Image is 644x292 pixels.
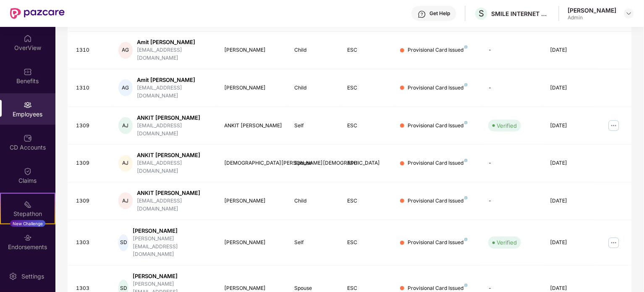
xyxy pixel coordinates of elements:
div: [PERSON_NAME] [224,84,281,92]
div: Provisional Card Issued [408,122,468,130]
img: svg+xml;base64,PHN2ZyBpZD0iSGVscC0zMngzMiIgeG1sbnM9Imh0dHA6Ly93d3cudzMub3JnLzIwMDAvc3ZnIiB3aWR0aD... [418,10,426,18]
td: - [482,32,543,69]
img: manageButton [607,236,620,250]
img: svg+xml;base64,PHN2ZyB4bWxucz0iaHR0cDovL3d3dy53My5vcmcvMjAwMC9zdmciIHdpZHRoPSI4IiBoZWlnaHQ9IjgiIH... [464,83,468,87]
div: SMILE INTERNET TECHNOLOGIES PRIVATE LIMITED [491,10,550,18]
img: New Pazcare Logo [10,8,65,19]
img: svg+xml;base64,PHN2ZyB4bWxucz0iaHR0cDovL3d3dy53My5vcmcvMjAwMC9zdmciIHdpZHRoPSI4IiBoZWlnaHQ9IjgiIH... [464,45,468,49]
div: [PERSON_NAME] [133,272,211,280]
div: Verified [497,238,517,247]
div: 1309 [76,122,105,130]
div: ESC [348,159,387,167]
div: ANKIT [PERSON_NAME] [137,114,211,122]
div: ESC [348,46,387,54]
td: - [482,145,543,182]
div: ANKIT [PERSON_NAME] [137,189,211,197]
img: svg+xml;base64,PHN2ZyB4bWxucz0iaHR0cDovL3d3dy53My5vcmcvMjAwMC9zdmciIHdpZHRoPSIyMSIgaGVpZ2h0PSIyMC... [24,200,32,209]
div: ESC [348,84,387,92]
div: [DATE] [550,239,589,247]
img: svg+xml;base64,PHN2ZyBpZD0iU2V0dGluZy0yMHgyMCIgeG1sbnM9Imh0dHA6Ly93d3cudzMub3JnLzIwMDAvc3ZnIiB3aW... [9,272,17,281]
div: Provisional Card Issued [408,84,468,92]
div: AJ [118,117,133,134]
div: [PERSON_NAME] [133,227,211,235]
div: [DATE] [550,159,589,167]
div: Stepathon [1,210,55,218]
div: ESC [348,122,387,130]
div: [DATE] [550,84,589,92]
div: Get Help [429,10,450,17]
div: Amit [PERSON_NAME] [137,76,211,84]
div: New Challenge [10,220,45,227]
span: S [479,8,484,18]
td: - [482,182,543,220]
div: Spouse [295,159,334,167]
div: [EMAIL_ADDRESS][DOMAIN_NAME] [137,159,211,175]
img: svg+xml;base64,PHN2ZyB4bWxucz0iaHR0cDovL3d3dy53My5vcmcvMjAwMC9zdmciIHdpZHRoPSI4IiBoZWlnaHQ9IjgiIH... [464,196,468,200]
div: Self [295,239,334,247]
img: svg+xml;base64,PHN2ZyB4bWxucz0iaHR0cDovL3d3dy53My5vcmcvMjAwMC9zdmciIHdpZHRoPSI4IiBoZWlnaHQ9IjgiIH... [464,284,468,287]
div: [EMAIL_ADDRESS][DOMAIN_NAME] [137,197,211,213]
div: [DEMOGRAPHIC_DATA][PERSON_NAME][DEMOGRAPHIC_DATA] [224,159,281,167]
div: [DATE] [550,197,589,205]
div: Provisional Card Issued [408,46,468,54]
div: Child [295,46,334,54]
img: svg+xml;base64,PHN2ZyBpZD0iQ0RfQWNjb3VudHMiIGRhdGEtbmFtZT0iQ0QgQWNjb3VudHMiIHhtbG5zPSJodHRwOi8vd3... [24,134,32,142]
div: [DATE] [550,122,589,130]
div: [PERSON_NAME] [224,239,281,247]
div: Provisional Card Issued [408,239,468,247]
img: svg+xml;base64,PHN2ZyBpZD0iQmVuZWZpdHMiIHhtbG5zPSJodHRwOi8vd3d3LnczLm9yZy8yMDAwL3N2ZyIgd2lkdGg9Ij... [24,68,32,76]
div: Child [295,197,334,205]
div: [PERSON_NAME] [568,6,616,14]
div: [DATE] [550,46,589,54]
div: AJ [118,155,133,172]
div: Admin [568,14,616,21]
div: 1310 [76,46,105,54]
div: [EMAIL_ADDRESS][DOMAIN_NAME] [137,46,211,62]
div: [PERSON_NAME][EMAIL_ADDRESS][DOMAIN_NAME] [133,235,211,259]
div: Provisional Card Issued [408,197,468,205]
div: 1310 [76,84,105,92]
img: svg+xml;base64,PHN2ZyBpZD0iRHJvcGRvd24tMzJ4MzIiIHhtbG5zPSJodHRwOi8vd3d3LnczLm9yZy8yMDAwL3N2ZyIgd2... [626,10,632,17]
img: svg+xml;base64,PHN2ZyBpZD0iRW1wbG95ZWVzIiB4bWxucz0iaHR0cDovL3d3dy53My5vcmcvMjAwMC9zdmciIHdpZHRoPS... [24,101,32,109]
div: Provisional Card Issued [408,159,468,167]
div: [EMAIL_ADDRESS][DOMAIN_NAME] [137,84,211,100]
div: Settings [19,272,47,281]
div: Child [295,84,334,92]
img: svg+xml;base64,PHN2ZyB4bWxucz0iaHR0cDovL3d3dy53My5vcmcvMjAwMC9zdmciIHdpZHRoPSI4IiBoZWlnaHQ9IjgiIH... [464,121,468,124]
div: AG [118,42,133,59]
div: ANKIT [PERSON_NAME] [137,151,211,159]
div: Amit [PERSON_NAME] [137,38,211,46]
img: svg+xml;base64,PHN2ZyBpZD0iQ2xhaW0iIHhtbG5zPSJodHRwOi8vd3d3LnczLm9yZy8yMDAwL3N2ZyIgd2lkdGg9IjIwIi... [24,167,32,176]
div: AJ [118,192,133,209]
img: manageButton [607,119,620,132]
div: [PERSON_NAME] [224,197,281,205]
div: ANKIT [PERSON_NAME] [224,122,281,130]
img: svg+xml;base64,PHN2ZyB4bWxucz0iaHR0cDovL3d3dy53My5vcmcvMjAwMC9zdmciIHdpZHRoPSI4IiBoZWlnaHQ9IjgiIH... [464,238,468,241]
div: SD [118,234,128,251]
div: ESC [348,239,387,247]
td: - [482,69,543,107]
div: [PERSON_NAME] [224,46,281,54]
div: Self [295,122,334,130]
div: 1309 [76,197,105,205]
div: ESC [348,197,387,205]
div: 1303 [76,239,105,247]
img: svg+xml;base64,PHN2ZyB4bWxucz0iaHR0cDovL3d3dy53My5vcmcvMjAwMC9zdmciIHdpZHRoPSI4IiBoZWlnaHQ9IjgiIH... [464,159,468,162]
img: svg+xml;base64,PHN2ZyBpZD0iRW5kb3JzZW1lbnRzIiB4bWxucz0iaHR0cDovL3d3dy53My5vcmcvMjAwMC9zdmciIHdpZH... [24,234,32,242]
div: Verified [497,121,517,130]
div: AG [118,79,133,96]
img: svg+xml;base64,PHN2ZyBpZD0iSG9tZSIgeG1sbnM9Imh0dHA6Ly93d3cudzMub3JnLzIwMDAvc3ZnIiB3aWR0aD0iMjAiIG... [24,34,32,43]
div: [EMAIL_ADDRESS][DOMAIN_NAME] [137,122,211,138]
div: 1309 [76,159,105,167]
